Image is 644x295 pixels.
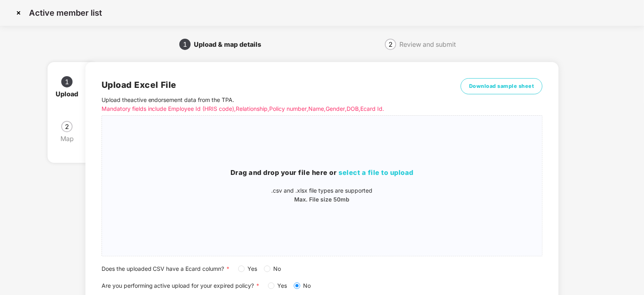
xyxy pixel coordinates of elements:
span: 2 [388,41,393,48]
div: Are you performing active upload for your expired policy? [102,281,543,290]
span: No [300,281,314,290]
h3: Drag and drop your file here or [102,168,542,178]
span: Yes [245,264,261,273]
div: Review and submit [399,38,456,51]
img: svg+xml;base64,PHN2ZyBpZD0iQ3Jvc3MtMzJ4MzIiIHhtbG5zPSJodHRwOi8vd3d3LnczLm9yZy8yMDAwL3N2ZyIgd2lkdG... [12,6,25,19]
span: 1 [183,41,187,48]
p: .csv and .xlsx file types are supported [102,186,542,195]
span: Download sample sheet [469,82,534,90]
button: Download sample sheet [461,78,543,94]
span: 2 [65,123,69,130]
p: Mandatory fields include Employee Id (HRIS code), Relationship, Policy number, Name, Gender, DOB,... [102,104,432,113]
h2: Upload Excel File [102,78,432,91]
span: 1 [65,79,69,85]
span: Drag and drop your file here orselect a file to upload.csv and .xlsx file types are supportedMax.... [102,116,542,256]
p: Upload the active endorsement data from the TPA . [102,96,432,113]
div: Upload & map details [194,38,268,51]
p: Max. File size 50mb [102,195,542,204]
span: select a file to upload [339,168,414,177]
span: No [270,264,285,273]
div: Map [60,132,80,145]
p: Active member list [29,8,102,18]
div: Does the uploaded CSV have a Ecard column? [102,264,543,273]
span: Yes [274,281,291,290]
div: Upload [56,87,85,100]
